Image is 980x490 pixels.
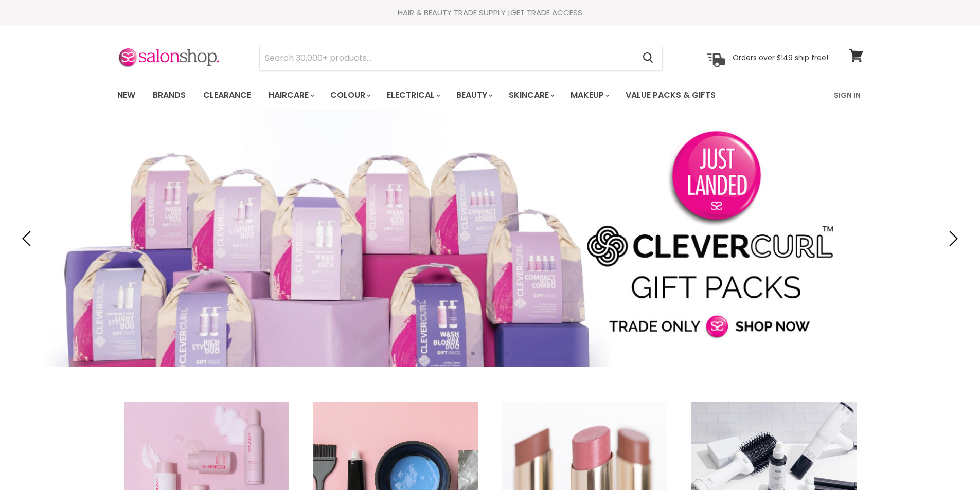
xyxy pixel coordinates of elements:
a: Electrical [379,84,447,106]
li: Page dot 4 [505,352,509,355]
a: Value Packs & Gifts [618,84,723,106]
form: Product [259,46,663,70]
div: HAIR & BEAUTY TRADE SUPPLY | [104,8,876,18]
ul: Main menu [110,80,776,110]
button: Search [635,46,662,70]
button: Previous [18,228,39,249]
a: Skincare [501,84,561,106]
a: Clearance [195,84,259,106]
p: Orders over $149 ship free! [733,53,828,62]
a: Sign In [828,84,867,106]
li: Page dot 3 [494,352,497,355]
li: Page dot 2 [483,352,486,355]
a: Beauty [449,84,499,106]
nav: Main [104,80,876,110]
a: Makeup [563,84,616,106]
li: Page dot 1 [471,352,475,355]
button: Next [941,228,962,249]
a: New [110,84,143,106]
a: Brands [145,84,193,106]
a: GET TRADE ACCESS [510,7,582,18]
input: Search [260,46,635,70]
a: Haircare [261,84,320,106]
a: Colour [323,84,377,106]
